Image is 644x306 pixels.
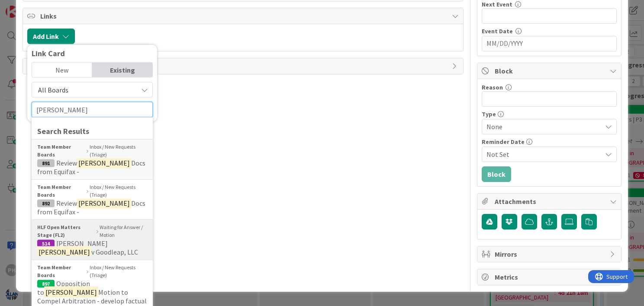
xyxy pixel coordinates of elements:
span: Not Set [486,149,602,159]
div: Event Date [482,28,617,34]
span: Attachments [495,196,605,207]
div: Inbox / New Requests (Triage) [37,183,147,199]
mark: [PERSON_NAME] [44,287,98,298]
div: Search Results [37,125,147,137]
b: Team Member Boards [37,264,84,279]
div: 891 [37,159,55,167]
span: History [40,61,448,71]
span: Review [56,159,77,167]
input: MM/DD/YYYY [486,36,612,51]
b: Team Member Boards [37,183,84,199]
button: Add Link [27,29,75,44]
span: Links [40,11,448,21]
span: Docs from Equifax - [37,159,145,176]
label: Next Event [482,0,512,8]
span: Type [482,111,496,117]
input: Search for card by title or ID [32,102,153,118]
span: Support [18,1,39,12]
div: Inbox / New Requests (Triage) [37,143,147,159]
span: Docs from Equifax - [37,199,145,216]
span: Metrics [495,272,605,282]
div: Waiting for Answer / Motion [37,223,147,239]
div: New [32,63,92,77]
div: Existing [92,63,152,77]
b: HLF Open Matters Stage (FL2) [37,223,95,239]
span: Opposition to [37,279,90,296]
label: Reason [482,83,503,91]
span: All Boards [38,86,68,94]
mark: [PERSON_NAME] [77,157,131,169]
span: v Goodleap, LLC [91,248,138,256]
mark: [PERSON_NAME] [77,198,131,209]
span: Reminder Date [482,139,525,145]
button: Block [482,166,511,182]
div: 514 [37,240,55,248]
div: Inbox / New Requests (Triage) [37,264,147,279]
b: Team Member Boards [37,143,84,159]
div: 892 [37,200,55,207]
span: Mirrors [495,249,605,259]
mark: [PERSON_NAME] [37,246,91,258]
span: [PERSON_NAME] [56,239,108,248]
div: Link Card [32,49,153,58]
span: Review [56,199,77,207]
span: Block [495,66,605,76]
div: 897 [37,280,55,288]
span: None [486,121,597,133]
